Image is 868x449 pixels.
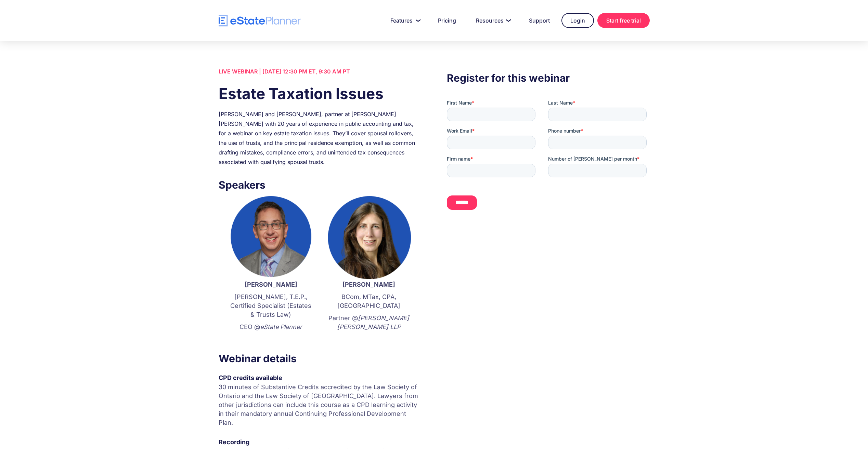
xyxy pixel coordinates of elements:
[447,99,649,216] iframe: Form 0
[219,109,421,167] div: [PERSON_NAME] and [PERSON_NAME], partner at [PERSON_NAME] [PERSON_NAME] with 20 years of experien...
[229,323,313,331] p: CEO @
[561,13,594,28] a: Login
[219,67,421,76] div: LIVE WEBINAR | [DATE] 12:30 PM ET, 9:30 AM PT
[219,83,421,104] h1: Estate Taxation Issues
[219,351,421,366] h3: Webinar details
[382,14,426,27] a: Features
[337,314,409,330] em: [PERSON_NAME] [PERSON_NAME] LLP
[260,323,302,330] em: eState Planner
[229,335,313,344] p: ‍
[219,15,301,27] a: home
[245,281,297,288] strong: [PERSON_NAME]
[521,14,558,27] a: Support
[327,292,411,310] p: BCom, MTax, CPA, [GEOGRAPHIC_DATA]
[597,13,650,28] a: Start free trial
[219,383,421,427] p: 30 minutes of Substantive Credits accredited by the Law Society of Ontario and the Law Society of...
[219,177,421,193] h3: Speakers
[447,70,649,86] h3: Register for this webinar
[327,314,411,331] p: Partner @
[229,292,313,319] p: [PERSON_NAME], T.E.P., Certified Specialist (Estates & Trusts Law)
[327,335,411,344] p: ‍
[430,14,464,27] a: Pricing
[342,281,395,288] strong: [PERSON_NAME]
[219,437,421,447] div: Recording
[468,14,517,27] a: Resources
[219,374,282,381] strong: CPD credits available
